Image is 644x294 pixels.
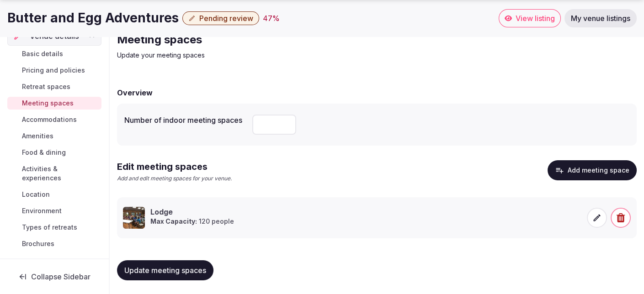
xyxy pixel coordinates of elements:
span: My venue listings [571,14,630,23]
span: Basic details [22,49,63,58]
span: Activities & experiences [22,164,98,183]
span: Types of retreats [22,223,77,232]
span: Environment [22,206,62,215]
span: Accommodations [22,115,77,124]
span: Amenities [22,131,53,141]
a: Amenities [7,130,101,142]
a: Basic details [7,47,101,60]
p: 120 people [150,217,234,226]
h3: Lodge [150,207,234,217]
a: Accommodations [7,113,101,126]
button: Pending review [182,11,259,25]
a: Food & dining [7,146,101,159]
a: Meeting spaces [7,97,101,110]
span: Location [22,190,50,199]
a: Location [7,188,101,201]
button: 47% [263,13,280,24]
div: 47 % [263,13,280,24]
p: Update your meeting spaces [117,51,424,60]
p: Add and edit meeting spaces for your venue. [117,175,232,183]
button: Collapse Sidebar [7,267,101,287]
a: My venue listings [564,9,637,27]
span: View listing [516,14,555,23]
h2: Meeting spaces [117,32,424,47]
a: View listing [499,9,561,27]
a: Types of retreats [7,221,101,234]
span: Pending review [199,14,253,23]
label: Number of indoor meeting spaces [124,116,245,124]
span: Pricing and policies [22,66,85,75]
a: Retreat spaces [7,80,101,93]
a: Environment [7,205,101,217]
img: Lodge [123,207,145,229]
span: Collapse Sidebar [31,272,90,281]
span: Meeting spaces [22,99,74,108]
button: Update meeting spaces [117,260,213,280]
a: Activities & experiences [7,163,101,184]
span: Retreat spaces [22,82,70,91]
button: Add meeting space [548,160,637,180]
span: Food & dining [22,148,66,157]
span: Brochures [22,239,54,248]
h1: Butter and Egg Adventures [7,9,179,27]
a: Pricing and policies [7,64,101,77]
h2: Overview [117,87,153,98]
a: Brochures [7,237,101,250]
span: Update meeting spaces [124,266,206,275]
h2: Edit meeting spaces [117,160,232,173]
strong: Max Capacity: [150,217,197,225]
